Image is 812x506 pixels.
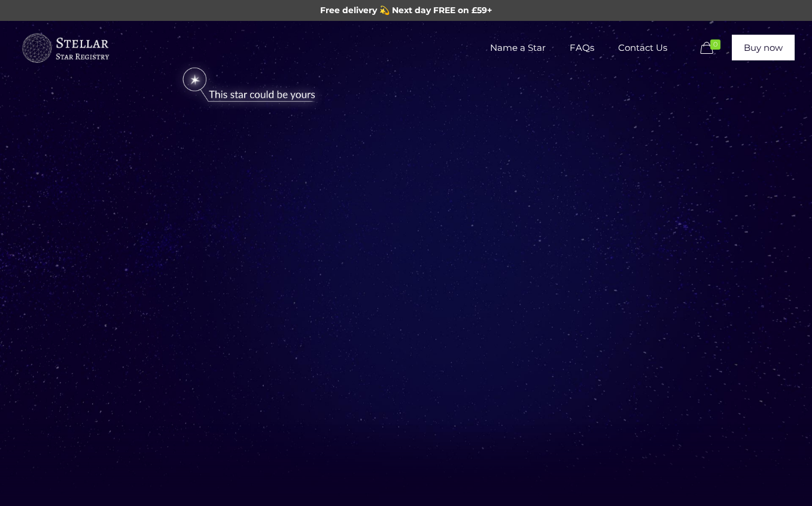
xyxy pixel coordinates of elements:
a: Contact Us [606,21,679,75]
span: 0 [710,39,720,50]
a: FAQs [558,21,606,75]
img: star-could-be-yours.png [167,62,331,109]
span: Free delivery 💫 Next day FREE on £59+ [320,5,492,16]
img: buyastar-logo-transparent [20,31,110,66]
a: 0 [698,41,726,56]
span: Name a Star [478,30,558,66]
a: Buy a Star [20,21,110,75]
span: FAQs [558,30,606,66]
a: Name a Star [478,21,558,75]
span: Contact Us [606,30,679,66]
a: Buy now [732,35,795,60]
